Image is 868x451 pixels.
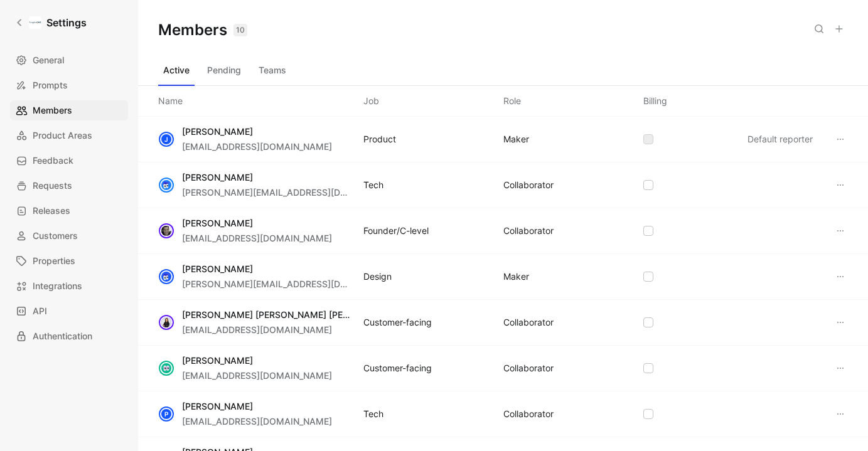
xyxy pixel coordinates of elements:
img: avatar [160,362,173,374]
a: Authentication [10,326,128,346]
a: Members [10,100,128,120]
img: avatar [160,316,173,329]
div: Job [363,93,379,109]
div: COLLABORATOR [503,223,554,238]
div: Tech [363,406,383,422]
div: Founder/C-level [363,223,429,238]
div: 10 [233,24,247,36]
div: Tech [363,178,383,193]
span: Default reporter [747,134,813,144]
span: Members [33,103,72,118]
div: Design [363,269,392,284]
span: [EMAIL_ADDRESS][DOMAIN_NAME] [182,416,332,427]
div: MAKER [503,269,529,284]
span: [PERSON_NAME][EMAIL_ADDRESS][DOMAIN_NAME] [182,187,403,198]
span: [EMAIL_ADDRESS][DOMAIN_NAME] [182,370,332,381]
span: [PERSON_NAME] [182,263,253,274]
span: [EMAIL_ADDRESS][DOMAIN_NAME] [182,141,332,152]
a: Settings [10,10,92,35]
span: [PERSON_NAME] [182,355,253,366]
span: General [33,53,64,68]
span: Properties [33,253,75,268]
span: Authentication [33,329,92,344]
a: API [10,301,128,321]
div: Customer-facing [363,315,432,330]
div: Billing [643,93,667,109]
div: Name [158,93,183,109]
a: Customers [10,226,128,246]
img: avatar [160,179,173,191]
div: J [160,133,173,146]
button: Teams [254,60,291,80]
a: Requests [10,176,128,196]
div: MAKER [503,132,529,147]
span: [EMAIL_ADDRESS][DOMAIN_NAME] [182,233,332,243]
img: avatar [160,225,173,237]
span: [PERSON_NAME] [182,126,253,137]
a: Product Areas [10,125,128,146]
div: COLLABORATOR [503,361,554,376]
span: API [33,304,47,319]
h1: Settings [46,15,87,30]
span: [PERSON_NAME][EMAIL_ADDRESS][DOMAIN_NAME] [182,279,403,289]
span: Integrations [33,279,82,294]
div: Role [503,93,521,109]
span: Feedback [33,153,73,168]
span: Releases [33,203,70,218]
button: Pending [202,60,246,80]
div: COLLABORATOR [503,406,554,422]
span: [PERSON_NAME] [PERSON_NAME] [PERSON_NAME] [182,309,400,320]
span: Customers [33,228,78,243]
div: Customer-facing [363,361,432,376]
span: [EMAIL_ADDRESS][DOMAIN_NAME] [182,324,332,335]
button: Active [158,60,195,80]
img: avatar [160,270,173,283]
div: Product [363,132,396,147]
span: Prompts [33,78,68,93]
a: Prompts [10,75,128,95]
h1: Members [158,20,247,40]
a: Releases [10,201,128,221]
span: [PERSON_NAME] [182,401,253,411]
div: COLLABORATOR [503,178,554,193]
div: P [160,408,173,420]
span: Requests [33,178,72,193]
div: COLLABORATOR [503,315,554,330]
span: [PERSON_NAME] [182,218,253,228]
a: Feedback [10,151,128,171]
span: Product Areas [33,128,92,143]
a: Integrations [10,276,128,296]
span: [PERSON_NAME] [182,172,253,183]
a: Properties [10,251,128,271]
a: General [10,50,128,70]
